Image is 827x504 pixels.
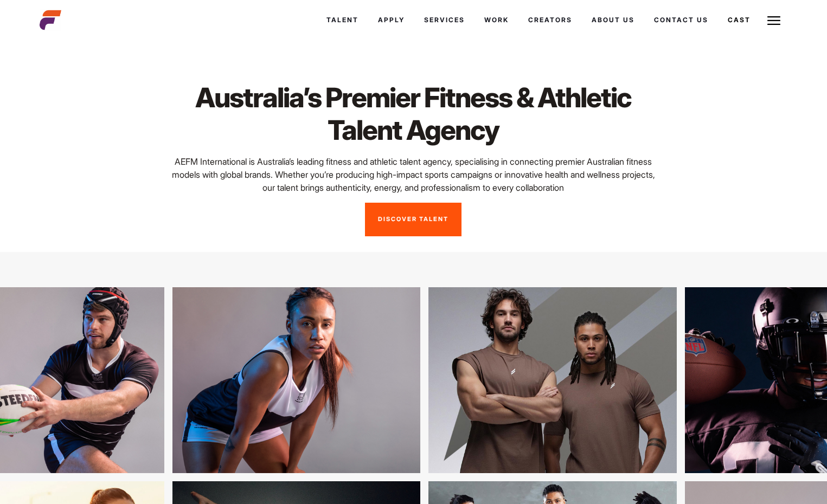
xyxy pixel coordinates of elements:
[317,5,368,35] a: Talent
[582,5,644,35] a: About Us
[166,155,661,194] p: AEFM International is Australia’s leading fitness and athletic talent agency, specialising in con...
[368,5,414,35] a: Apply
[644,5,718,35] a: Contact Us
[130,287,379,473] img: kjgb
[518,5,582,35] a: Creators
[166,81,661,146] h1: Australia’s Premier Fitness & Athletic Talent Agency
[718,5,760,35] a: Cast
[767,14,780,27] img: Burger icon
[414,5,475,35] a: Services
[387,287,635,473] img: evk
[40,9,61,31] img: cropped-aefm-brand-fav-22-square.png
[365,203,461,236] a: Discover Talent
[475,5,518,35] a: Work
